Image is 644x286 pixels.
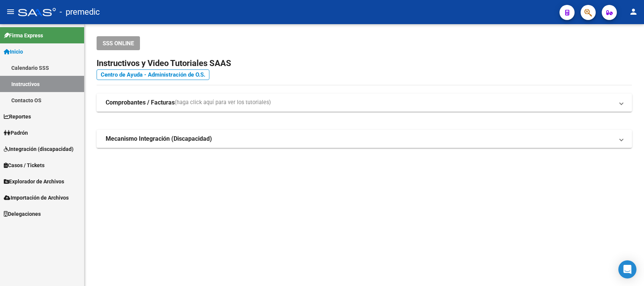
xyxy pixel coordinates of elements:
span: - premedic [60,4,100,20]
span: Reportes [4,112,31,121]
mat-expansion-panel-header: Comprobantes / Facturas(haga click aquí para ver los tutoriales) [97,94,632,112]
mat-expansion-panel-header: Mecanismo Integración (Discapacidad) [97,130,632,148]
strong: Comprobantes / Facturas [106,98,175,107]
h2: Instructivos y Video Tutoriales SAAS [97,56,632,71]
span: Casos / Tickets [4,161,45,169]
div: Open Intercom Messenger [618,260,636,278]
span: Explorador de Archivos [4,177,64,186]
span: Firma Express [4,31,43,40]
span: Importación de Archivos [4,194,69,202]
span: SSS ONLINE [103,40,134,47]
span: Inicio [4,48,23,56]
span: Delegaciones [4,210,41,218]
a: Centro de Ayuda - Administración de O.S. [97,69,209,80]
button: SSS ONLINE [97,36,140,50]
span: Padrón [4,129,28,137]
span: (haga click aquí para ver los tutoriales) [175,98,271,107]
span: Integración (discapacidad) [4,145,74,153]
mat-icon: person [629,7,638,16]
mat-icon: menu [6,7,15,16]
strong: Mecanismo Integración (Discapacidad) [106,135,212,143]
